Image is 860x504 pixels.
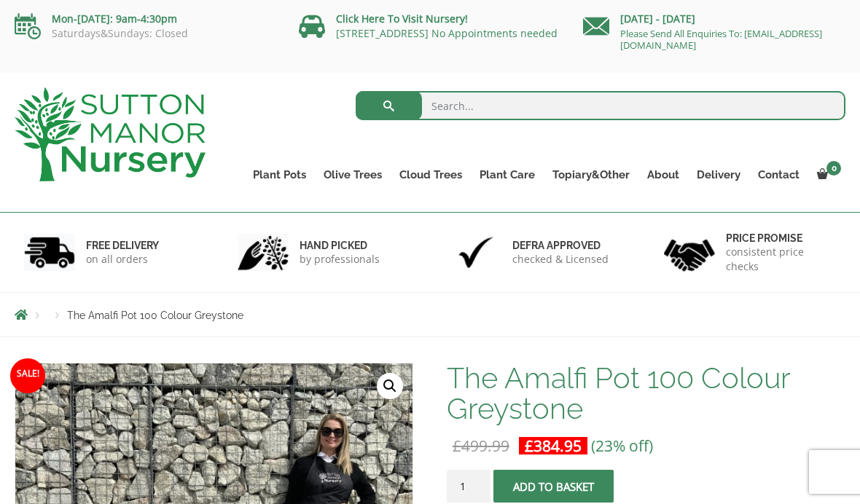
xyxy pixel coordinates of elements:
span: Sale! [10,358,45,393]
nav: Breadcrumbs [15,309,845,320]
p: consistent price checks [726,245,837,274]
a: Olive Trees [315,165,391,185]
img: 3.jpg [450,234,501,271]
a: [STREET_ADDRESS] No Appointments needed [336,26,558,40]
bdi: 499.99 [453,436,509,456]
a: Delivery [688,165,749,185]
input: Product quantity [447,470,490,503]
span: The Amalfi Pot 100 Colour Greystone [67,310,243,321]
a: About [638,165,688,185]
input: Search... [356,91,846,120]
p: [DATE] - [DATE] [583,10,845,28]
h6: Defra approved [512,239,609,252]
a: Click Here To Visit Nursery! [336,12,468,25]
h1: The Amalfi Pot 100 Colour Greystone [447,363,845,424]
img: 1.jpg [24,234,75,271]
a: Please Send All Enquiries To: [EMAIL_ADDRESS][DOMAIN_NAME] [620,27,822,52]
a: Topiary&Other [544,165,638,185]
a: Cloud Trees [391,165,471,185]
button: Add to basket [493,470,614,503]
img: logo [15,87,206,181]
span: £ [525,436,533,456]
img: 4.jpg [664,230,715,275]
p: on all orders [86,252,159,267]
a: Plant Care [471,165,544,185]
p: by professionals [300,252,380,267]
a: 0 [808,165,845,185]
h6: FREE DELIVERY [86,239,159,252]
bdi: 384.95 [525,436,582,456]
p: Saturdays&Sundays: Closed [15,28,277,39]
a: Plant Pots [244,165,315,185]
span: £ [453,436,461,456]
h6: hand picked [300,239,380,252]
img: 2.jpg [238,234,289,271]
span: (23% off) [591,436,653,456]
span: 0 [826,161,841,176]
p: Mon-[DATE]: 9am-4:30pm [15,10,277,28]
p: checked & Licensed [512,252,609,267]
a: Contact [749,165,808,185]
h6: Price promise [726,232,837,245]
a: View full-screen image gallery [377,373,403,399]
